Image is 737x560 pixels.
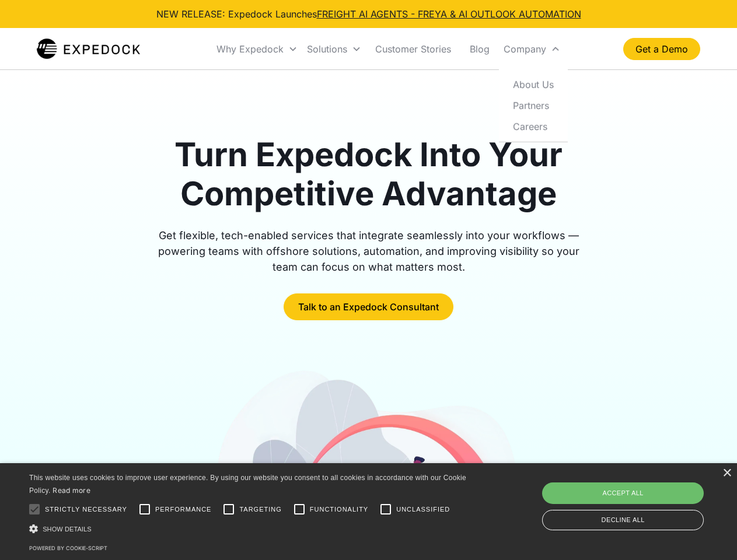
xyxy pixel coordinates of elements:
[504,73,563,94] a: About Us
[310,505,368,514] span: Functionality
[396,505,450,514] span: Unclassified
[499,69,568,142] nav: Company
[366,29,460,69] a: Customer Stories
[43,526,92,533] span: Show details
[37,37,140,61] a: home
[302,29,366,69] div: Solutions
[239,505,281,514] span: Targeting
[307,43,347,55] div: Solutions
[37,37,140,61] img: Expedock Logo
[460,29,499,69] a: Blog
[499,29,565,69] div: Company
[155,505,212,514] span: Performance
[504,43,546,55] div: Company
[29,474,466,495] span: This website uses cookies to improve user experience. By using our website you consent to all coo...
[45,505,127,514] span: Strictly necessary
[504,116,563,136] a: Careers
[317,8,581,20] a: FREIGHT AI AGENTS - FREYA & AI OUTLOOK AUTOMATION
[216,43,284,55] div: Why Expedock
[156,7,581,21] div: NEW RELEASE: Expedock Launches
[623,38,700,60] a: Get a Demo
[543,434,737,560] iframe: Chat Widget
[212,29,302,69] div: Why Expedock
[29,523,470,535] div: Show details
[53,486,90,495] a: Read more
[504,94,563,116] a: Partners
[29,545,107,551] a: Powered by cookie-script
